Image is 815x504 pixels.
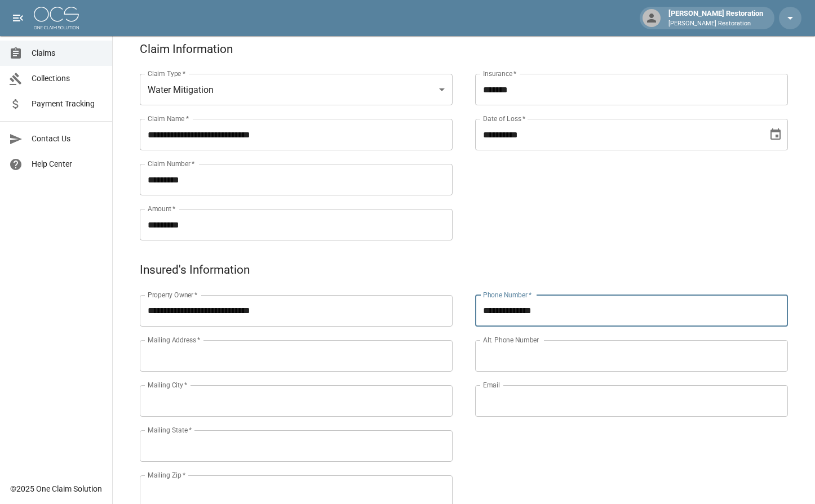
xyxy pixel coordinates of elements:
[764,123,787,146] button: Choose date, selected date is Sep 22, 2025
[10,483,102,494] div: © 2025 One Claim Solution
[483,114,525,123] label: Date of Loss
[148,335,200,345] label: Mailing Address
[32,73,103,84] span: Collections
[148,380,188,390] label: Mailing City
[668,19,763,29] p: [PERSON_NAME] Restoration
[148,204,176,213] label: Amount
[148,470,186,480] label: Mailing Zip
[483,380,500,390] label: Email
[664,8,768,28] div: [PERSON_NAME] Restoration
[34,7,79,29] img: ocs-logo-white-transparent.png
[32,47,103,59] span: Claims
[32,158,103,170] span: Help Center
[148,69,185,78] label: Claim Type
[148,290,198,300] label: Property Owner
[32,133,103,145] span: Contact Us
[148,159,194,168] label: Claim Number
[483,69,516,78] label: Insurance
[7,7,29,29] button: open drawer
[483,335,539,345] label: Alt. Phone Number
[483,290,531,300] label: Phone Number
[32,98,103,110] span: Payment Tracking
[148,114,189,123] label: Claim Name
[140,74,453,105] div: Water Mitigation
[148,425,192,435] label: Mailing State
